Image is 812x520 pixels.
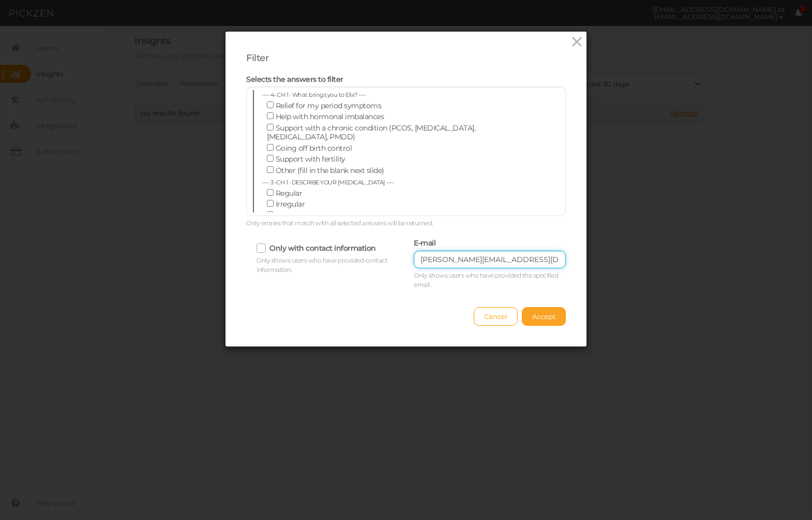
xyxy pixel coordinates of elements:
[262,91,366,98] span: ---- 4- CH 1 · What brings you to Elix? ----
[276,211,372,220] span: I don't currently get a period
[269,243,376,253] label: Only with contact information
[532,312,555,321] span: Accept
[246,75,343,84] span: Selects the answers to filter
[267,189,274,196] input: Regular
[267,211,274,218] input: I don't currently get a period
[276,143,352,153] span: Going off birth control
[484,312,507,321] span: Cancel
[276,154,345,164] span: Support with fertility
[257,256,387,273] span: Only shows users who have provided contact information.
[276,166,384,175] span: Other (fill in the blank next slide)
[267,124,274,131] input: Support with a chronic condition (PCOS, [MEDICAL_DATA], [MEDICAL_DATA], PMDD)
[474,307,518,326] button: Cancel
[276,101,382,110] span: Relief for my period symptoms
[267,102,274,108] input: Relief for my period symptoms
[276,199,305,209] span: Irregular
[246,219,433,227] span: Only entries that match with all selected answers will be returned.
[262,179,394,186] span: ---- 3 -CH 1 · DESCRIBE YOUR [MEDICAL_DATA] ----
[276,112,384,121] span: Help with hormonal imbalances
[267,123,475,142] span: Support with a chronic condition (PCOS, [MEDICAL_DATA], [MEDICAL_DATA], PMDD)
[267,166,274,173] input: Other (fill in the blank next slide)
[522,307,566,326] button: Accept
[246,52,268,64] span: Filter
[267,144,274,151] input: Going off birth control
[276,189,303,198] span: Regular
[267,112,274,119] input: Help with hormonal imbalances
[414,271,558,288] span: Only shows users who have provided the specified email.
[267,200,274,207] input: Irregular
[414,239,435,248] label: E-mail
[267,155,274,162] input: Support with fertility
